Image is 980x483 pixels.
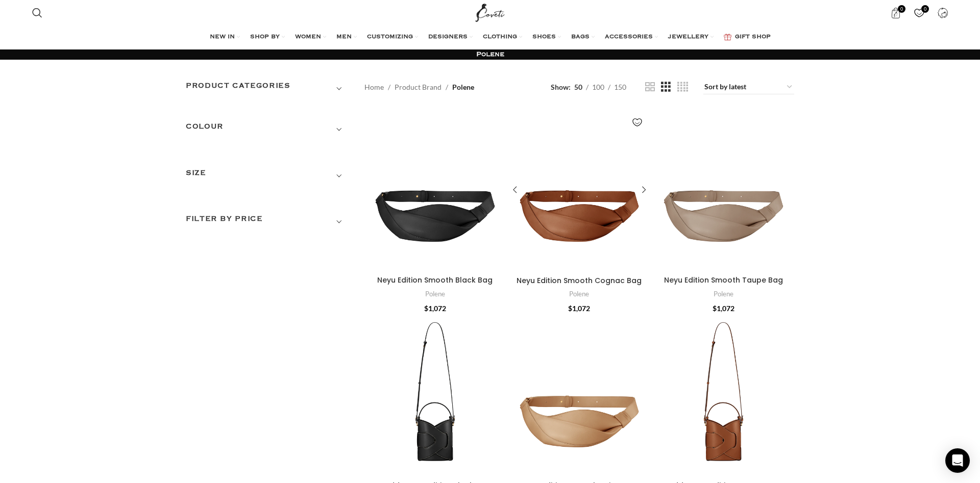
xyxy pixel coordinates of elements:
[569,289,589,299] a: Polene
[571,33,590,41] span: BAGS
[27,27,953,47] div: Main navigation
[336,33,352,41] span: MEN
[367,27,418,47] a: CUSTOMIZING
[668,33,708,41] span: JEWELLERY
[605,33,653,41] span: ACCESSORIES
[27,3,47,23] a: Search
[568,304,590,313] bdi: 1,072
[364,315,506,476] a: Nodde Seau Edition Black Bag
[295,33,321,41] span: WOMEN
[909,3,929,23] a: 0
[483,33,517,41] span: CLOTHING
[532,27,561,47] a: SHOES
[532,33,556,41] span: SHOES
[724,34,731,40] img: GiftBag
[509,315,650,476] a: Neyu Edition Smooth Beige Bag
[885,3,906,23] a: 0
[713,304,734,313] bdi: 1,072
[250,33,280,41] span: SHOP BY
[186,121,349,138] h3: COLOUR
[945,448,970,473] div: Open Intercom Messenger
[336,27,357,47] a: MEN
[509,110,650,271] a: Neyu Edition Smooth Cognac Bag
[210,33,235,41] span: NEW IN
[250,27,285,47] a: SHOP BY
[210,27,240,47] a: NEW IN
[664,275,783,285] a: Neyu Edition Smooth Taupe Bag
[653,110,794,271] a: Neyu Edition Smooth Taupe Bag
[473,8,507,16] a: Site logo
[909,3,929,23] div: My Wishlist
[186,167,349,185] h3: SIZE
[605,27,658,47] a: ACCESSORIES
[425,289,445,299] a: Polene
[377,275,493,285] a: Neyu Edition Smooth Black Bag
[483,27,522,47] a: CLOTHING
[424,304,446,313] bdi: 1,072
[568,304,572,313] span: $
[428,33,468,41] span: DESIGNERS
[424,304,428,313] span: $
[571,27,595,47] a: BAGS
[735,33,771,41] span: GIFT SHOP
[186,80,349,97] h3: Product categories
[653,315,794,476] a: Nodde Seau Edition Cognac Bag
[186,213,349,231] h3: Filter by price
[921,5,929,13] span: 0
[714,289,733,299] a: Polene
[668,27,714,47] a: JEWELLERY
[364,110,506,271] a: Neyu Edition Smooth Black Bag
[898,5,905,13] span: 0
[428,27,473,47] a: DESIGNERS
[367,33,413,41] span: CUSTOMIZING
[295,27,326,47] a: WOMEN
[713,304,717,313] span: $
[724,27,771,47] a: GIFT SHOP
[517,275,642,286] a: Neyu Edition Smooth Cognac Bag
